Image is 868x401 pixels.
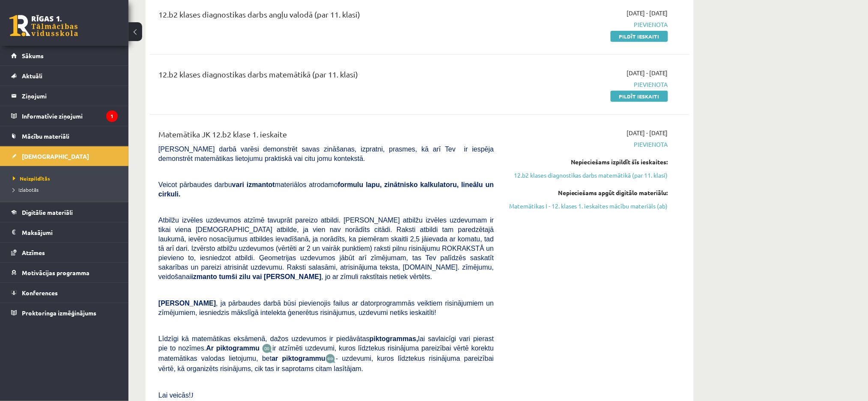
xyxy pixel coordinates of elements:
span: , ja pārbaudes darbā būsi pievienojis failus ar datorprogrammās veiktiem risinājumiem un zīmējumi... [158,300,494,316]
a: Konferences [11,283,118,303]
a: Motivācijas programma [11,263,118,282]
span: Pievienota [507,140,668,149]
span: Neizpildītās [13,175,50,182]
b: izmanto [191,273,217,280]
img: wKvN42sLe3LLwAAAABJRU5ErkJggg== [325,354,336,364]
a: 12.b2 klases diagnostikas darbs matemātikā (par 11. klasi) [507,171,668,180]
a: Matemātikas I - 12. klases 1. ieskaites mācību materiāls (ab) [507,202,668,211]
b: tumši zilu vai [PERSON_NAME] [219,273,321,280]
span: [DATE] - [DATE] [627,9,668,18]
a: Proktoringa izmēģinājums [11,303,118,323]
span: Proktoringa izmēģinājums [22,309,96,317]
a: Maksājumi [11,223,118,242]
a: Aktuāli [11,66,118,86]
i: 1 [106,110,118,122]
span: Atbilžu izvēles uzdevumos atzīmē tavuprāt pareizo atbildi. [PERSON_NAME] atbilžu izvēles uzdevuma... [158,217,494,280]
span: Aktuāli [22,72,42,80]
b: vari izmantot [232,181,275,188]
span: Atzīmes [22,249,45,256]
a: Rīgas 1. Tālmācības vidusskola [9,15,78,36]
span: Motivācijas programma [22,269,89,276]
span: Veicot pārbaudes darbu materiālos atrodamo [158,181,494,198]
b: formulu lapu, zinātnisko kalkulatoru, lineālu un cirkuli. [158,181,494,198]
span: J [191,392,194,399]
b: piktogrammas, [370,335,418,342]
span: [PERSON_NAME] [158,300,216,307]
a: Informatīvie ziņojumi1 [11,106,118,126]
a: Pildīt ieskaiti [611,91,668,102]
a: Izlabotās [13,186,120,193]
a: Digitālie materiāli [11,202,118,222]
span: Izlabotās [13,186,39,193]
span: Sākums [22,52,44,59]
span: Digitālie materiāli [22,208,73,216]
span: Mācību materiāli [22,132,69,140]
span: [DEMOGRAPHIC_DATA] [22,152,89,160]
span: [DATE] - [DATE] [627,68,668,77]
img: JfuEzvunn4EvwAAAAASUVORK5CYII= [262,344,272,353]
legend: Informatīvie ziņojumi [22,106,118,126]
a: Atzīmes [11,243,118,262]
span: [PERSON_NAME] darbā varēsi demonstrēt savas zināšanas, izpratni, prasmes, kā arī Tev ir iespēja d... [158,146,494,162]
div: Nepieciešams izpildīt šīs ieskaites: [507,157,668,166]
span: Pievienota [507,20,668,29]
a: Sākums [11,46,118,65]
b: Ar piktogrammu [206,345,260,352]
span: [DATE] - [DATE] [627,128,668,137]
span: Lai veicās! [158,392,191,399]
legend: Maksājumi [22,223,118,242]
span: Līdzīgi kā matemātikas eksāmenā, dažos uzdevumos ir piedāvātas lai savlaicīgi vari pierast pie to... [158,335,494,352]
a: Ziņojumi [11,86,118,106]
a: Mācību materiāli [11,126,118,146]
a: [DEMOGRAPHIC_DATA] [11,146,118,166]
a: Pildīt ieskaiti [611,31,668,42]
a: Neizpildītās [13,175,120,182]
span: Pievienota [507,80,668,89]
b: ar piktogrammu [271,355,325,362]
div: Matemātika JK 12.b2 klase 1. ieskaite [158,128,494,144]
legend: Ziņojumi [22,86,118,106]
span: Konferences [22,289,58,297]
div: 12.b2 klases diagnostikas darbs angļu valodā (par 11. klasi) [158,9,494,24]
div: Nepieciešams apgūt digitālo materiālu: [507,188,668,197]
div: 12.b2 klases diagnostikas darbs matemātikā (par 11. klasi) [158,68,494,84]
span: ir atzīmēti uzdevumi, kuros līdztekus risinājuma pareizībai vērtē korektu matemātikas valodas lie... [158,345,494,362]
